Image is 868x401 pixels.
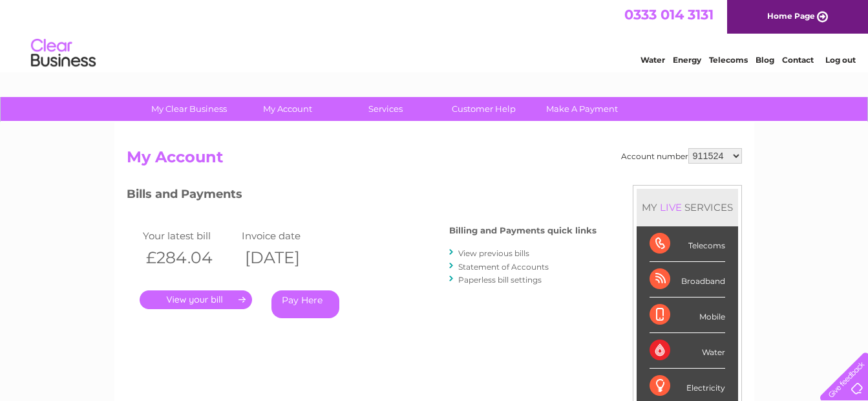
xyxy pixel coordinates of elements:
h2: My Account [127,148,742,173]
a: Telecoms [709,55,748,65]
div: Account number [621,148,742,164]
a: Contact [782,55,814,65]
a: 0333 014 3131 [624,6,714,23]
a: Pay Here [271,290,339,318]
img: logo.png [30,34,96,73]
div: Mobile [650,298,725,333]
a: My Clear Business [136,97,242,121]
a: View previous bills [458,248,529,258]
a: Statement of Accounts [458,262,549,272]
a: Blog [756,55,774,65]
h4: Billing and Payments quick links [449,226,597,235]
td: Your latest bill [140,227,239,244]
a: My Account [234,97,341,121]
a: Log out [825,55,856,65]
a: Customer Help [430,97,537,121]
a: Paperless bill settings [458,275,542,285]
th: [DATE] [238,244,338,271]
div: Water [650,333,725,369]
th: £284.04 [140,244,239,271]
td: Invoice date [238,227,338,244]
div: Telecoms [650,226,725,262]
a: Make A Payment [529,97,635,121]
a: Services [332,97,439,121]
h3: Bills and Payments [127,185,597,208]
a: Energy [673,55,701,65]
div: Broadband [650,262,725,298]
a: Water [640,55,665,65]
a: . [140,290,252,309]
div: Clear Business is a trading name of Verastar Limited (registered in [GEOGRAPHIC_DATA] No. 3667643... [129,7,740,63]
div: MY SERVICES [637,189,738,226]
div: LIVE [657,201,684,213]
